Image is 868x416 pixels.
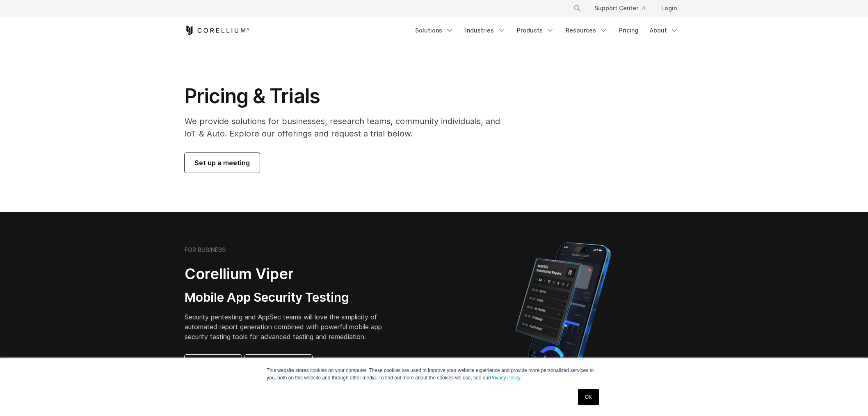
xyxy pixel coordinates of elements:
[563,1,683,16] div: Navigation Menu
[410,23,459,38] a: Solutions
[561,23,612,38] a: Resources
[185,312,395,342] p: Security pentesting and AppSec teams will love the simplicity of automated report generation comb...
[185,246,226,254] h6: FOR BUSINESS
[570,1,585,16] button: Search
[614,23,643,38] a: Pricing
[490,375,521,381] a: Privacy Policy.
[185,355,242,374] a: Learn more
[185,153,260,173] a: Set up a meeting
[588,1,651,16] a: Support Center
[185,25,250,35] a: Corellium Home
[460,23,510,38] a: Industries
[267,367,601,381] p: This website stores cookies on your computer. These cookies are used to improve your website expe...
[194,158,250,168] span: Set up a meeting
[185,290,395,305] h3: Mobile App Security Testing
[185,265,395,283] h2: Corellium Viper
[578,389,599,405] a: OK
[645,23,683,38] a: About
[410,23,683,38] div: Navigation Menu
[185,115,512,140] p: We provide solutions for businesses, research teams, community individuals, and IoT & Auto. Explo...
[245,355,312,374] a: Request a trial
[655,1,683,16] a: Login
[512,23,559,38] a: Products
[501,238,625,382] img: Corellium MATRIX automated report on iPhone showing app vulnerability test results across securit...
[185,84,512,109] h1: Pricing & Trials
